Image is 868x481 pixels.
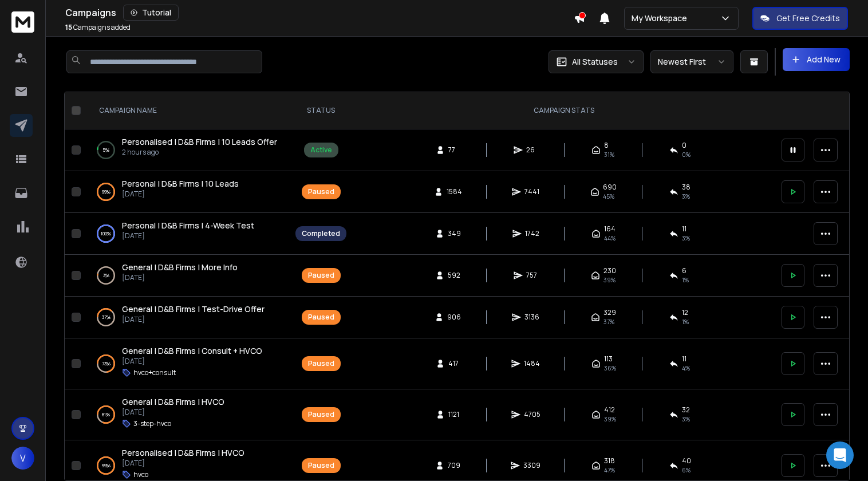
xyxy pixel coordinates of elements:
a: Personal | D&B Firms | 10 Leads [122,178,239,190]
p: hvco+consult [133,368,176,377]
td: 99%Personal | D&B Firms | 10 Leads[DATE] [85,171,289,213]
th: STATUS [289,92,353,129]
span: 44 % [604,234,616,243]
span: 7441 [524,187,539,196]
span: 1742 [525,229,539,238]
p: [DATE] [122,459,244,468]
a: General | D&B Firms | More Info [122,262,238,273]
span: 45 % [603,192,614,201]
span: 11 [682,354,686,364]
a: Personalised | D&B Firms | 10 Leads Offer [122,136,277,148]
span: 709 [448,461,460,470]
div: Open Intercom Messenger [826,441,854,469]
p: hvco [133,470,148,479]
p: [DATE] [122,315,265,324]
p: All Statuses [572,56,618,68]
div: Paused [308,359,334,368]
span: 39 % [603,275,616,285]
button: V [11,447,34,470]
span: 329 [603,308,616,317]
td: 3%General | D&B Firms | More Info[DATE] [85,255,289,297]
span: 230 [603,266,616,275]
span: Personal | D&B Firms | 4-Week Test [122,220,254,231]
span: 31 % [604,150,614,159]
span: 3 % [682,192,690,201]
span: 15 [65,22,72,32]
td: 73%General | D&B Firms | Consult + HVCO[DATE]hvco+consult [85,338,289,389]
span: 1121 [448,410,460,419]
p: 3 % [103,270,109,281]
span: 37 % [603,317,614,326]
span: 36 % [604,364,616,373]
p: [DATE] [122,408,224,417]
p: 81 % [102,409,110,420]
p: [DATE] [122,273,238,282]
td: 5%Personalised | D&B Firms | 10 Leads Offer2 hours ago [85,129,289,171]
span: 3 % [682,415,690,424]
p: My Workspace [632,13,692,24]
span: 8 [604,141,609,150]
span: 412 [604,405,615,415]
span: 77 [448,145,460,155]
span: 26 [526,145,538,155]
button: Tutorial [123,5,179,21]
a: Personal | D&B Firms | 4-Week Test [122,220,254,231]
span: Personal | D&B Firms | 10 Leads [122,178,239,189]
th: CAMPAIGN NAME [85,92,289,129]
span: 0 [682,141,686,150]
p: 2 hours ago [122,148,277,157]
span: General | D&B Firms | Test-Drive Offer [122,303,265,314]
span: 690 [603,183,617,192]
a: General | D&B Firms | Consult + HVCO [122,345,262,357]
span: 318 [604,456,615,466]
button: Add New [783,48,850,71]
p: [DATE] [122,357,262,366]
div: Paused [308,461,334,470]
td: 37%General | D&B Firms | Test-Drive Offer[DATE] [85,297,289,338]
span: 906 [447,313,461,322]
p: Campaigns added [65,23,131,32]
a: General | D&B Firms | Test-Drive Offer [122,303,265,315]
div: Completed [302,229,340,238]
td: 100%Personal | D&B Firms | 4-Week Test[DATE] [85,213,289,255]
div: Paused [308,410,334,419]
div: Campaigns [65,5,574,21]
span: 32 [682,405,690,415]
div: Paused [308,313,334,322]
span: 1484 [524,359,540,368]
a: Personalised | D&B Firms | HVCO [122,447,244,459]
p: 99 % [102,460,111,471]
span: 1 % [682,317,689,326]
span: 3309 [523,461,540,470]
p: Get Free Credits [776,13,840,24]
span: 11 [682,224,686,234]
span: 0 % [682,150,691,159]
div: Paused [308,271,334,280]
span: 39 % [604,415,616,424]
span: 349 [448,229,461,238]
p: 3-step-hvco [133,419,171,428]
span: 3136 [524,313,539,322]
span: 164 [604,224,616,234]
span: 47 % [604,466,615,475]
span: 1 % [682,275,689,285]
p: [DATE] [122,190,239,199]
span: 4 % [682,364,690,373]
span: 38 [682,183,691,192]
span: 40 [682,456,691,466]
button: Newest First [650,50,733,73]
span: 3 % [682,234,690,243]
p: [DATE] [122,231,254,240]
span: 592 [448,271,460,280]
p: 99 % [102,186,111,198]
a: General | D&B Firms | HVCO [122,396,224,408]
span: 113 [604,354,613,364]
span: 12 [682,308,688,317]
button: Get Free Credits [752,7,848,30]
